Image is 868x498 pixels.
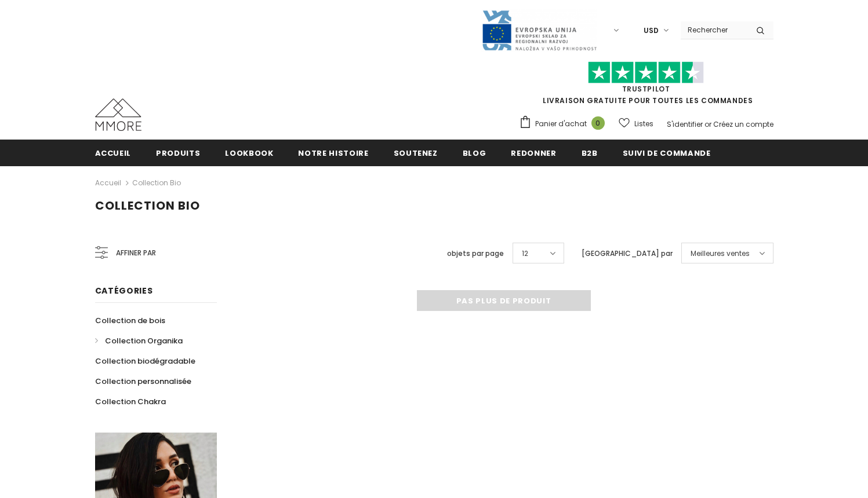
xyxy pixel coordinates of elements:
[582,248,673,259] label: [GEOGRAPHIC_DATA] par
[713,119,773,129] a: Créez un compte
[481,25,597,35] a: Javni Razpis
[95,391,166,412] a: Collection Chakra
[511,140,556,166] a: Redonner
[95,331,183,351] a: Collection Organika
[582,140,598,166] a: B2B
[105,335,183,346] span: Collection Organika
[95,356,195,367] span: Collection biodégradable
[691,248,750,259] span: Meilleures ventes
[95,371,191,391] a: Collection personnalisée
[156,148,200,159] span: Produits
[591,116,605,130] span: 0
[95,376,191,387] span: Collection personnalisée
[463,148,486,159] span: Blog
[95,285,153,296] span: Catégories
[95,310,165,331] a: Collection de bois
[535,118,587,130] span: Panier d'achat
[588,61,704,84] img: Faites confiance aux étoiles pilotes
[95,197,200,214] span: Collection Bio
[394,140,438,166] a: soutenez
[619,113,653,134] a: Listes
[298,148,368,159] span: Notre histoire
[582,148,598,159] span: B2B
[95,315,165,326] span: Collection de bois
[644,25,659,36] span: USD
[298,140,368,166] a: Notre histoire
[95,396,166,407] span: Collection Chakra
[225,140,273,166] a: Lookbook
[519,67,773,105] span: LIVRAISON GRATUITE POUR TOUTES LES COMMANDES
[463,140,486,166] a: Blog
[704,119,711,129] span: or
[95,140,132,166] a: Accueil
[394,148,438,159] span: soutenez
[622,84,670,94] a: TrustPilot
[511,148,556,159] span: Redonner
[132,178,181,188] a: Collection Bio
[95,148,132,159] span: Accueil
[681,21,747,38] input: Search Site
[481,9,597,52] img: Javni Razpis
[447,248,504,259] label: objets par page
[95,351,195,371] a: Collection biodégradable
[156,140,200,166] a: Produits
[623,148,711,159] span: Suivi de commande
[95,98,141,131] img: Cas MMORE
[634,118,653,130] span: Listes
[667,119,703,129] a: S'identifier
[519,115,611,133] a: Panier d'achat 0
[95,176,121,190] a: Accueil
[225,148,273,159] span: Lookbook
[116,247,156,259] span: Affiner par
[522,248,528,259] span: 12
[623,140,711,166] a: Suivi de commande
